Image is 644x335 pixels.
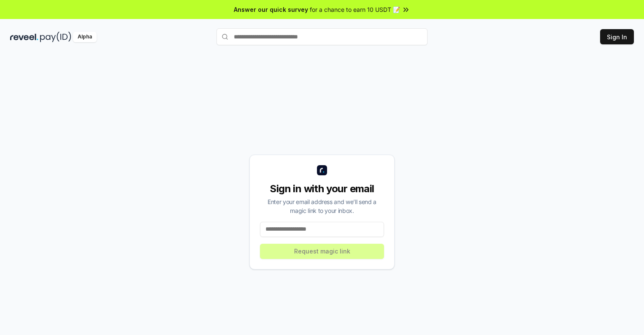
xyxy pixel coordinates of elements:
[317,165,327,175] img: logo_small
[10,32,38,42] img: reveel_dark
[234,5,308,14] span: Answer our quick survey
[260,182,384,196] div: Sign in with your email
[40,32,71,42] img: pay_id
[600,29,634,44] button: Sign In
[260,197,384,215] div: Enter your email address and we’ll send a magic link to your inbox.
[73,32,97,42] div: Alpha
[310,5,400,14] span: for a chance to earn 10 USDT 📝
